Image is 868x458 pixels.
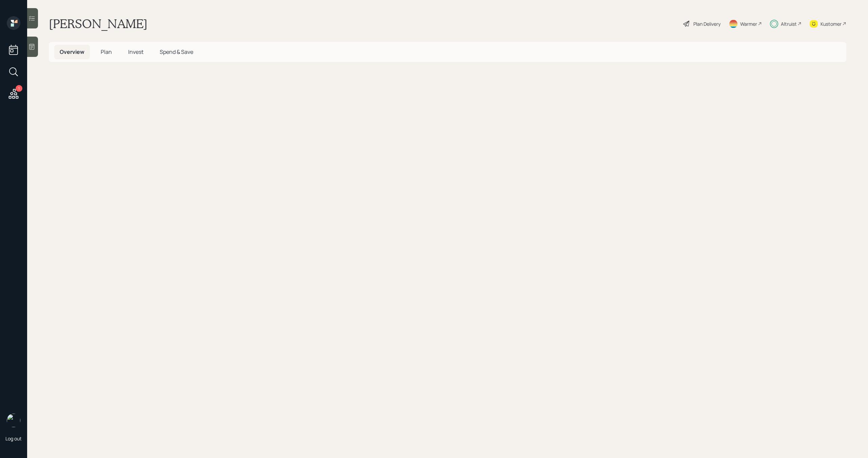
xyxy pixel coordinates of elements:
div: 1 [16,85,22,92]
div: Kustomer [821,20,842,27]
div: Altruist [781,20,797,27]
span: Invest [128,48,143,56]
div: Log out [5,435,22,442]
div: Warmer [740,20,757,27]
div: Plan Delivery [693,20,721,27]
span: Plan [101,48,112,56]
img: michael-russo-headshot.png [7,414,20,427]
span: Spend & Save [160,48,193,56]
h1: [PERSON_NAME] [49,16,147,31]
span: Overview [60,48,84,56]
